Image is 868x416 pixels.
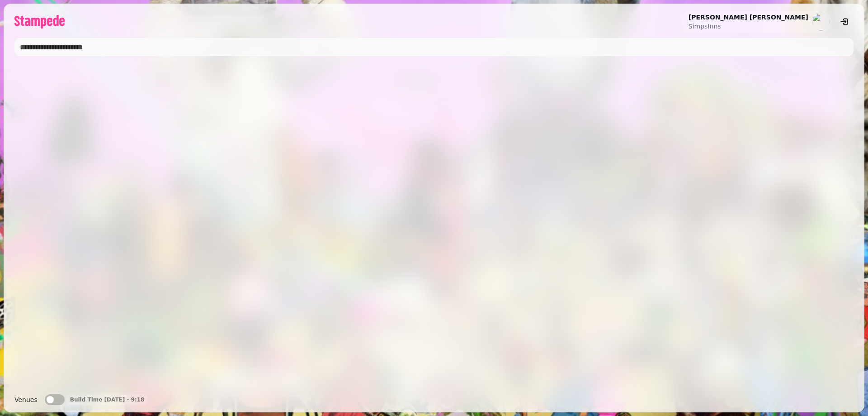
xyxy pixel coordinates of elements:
[14,15,65,29] img: logo
[689,13,808,22] h2: [PERSON_NAME] [PERSON_NAME]
[835,13,854,31] button: logout
[689,22,808,31] p: SimpsInns
[812,13,830,31] img: aHR0cHM6Ly93d3cuZ3JhdmF0YXIuY29tL2F2YXRhci85YjU3NTI3NDc1N2FjYWQ0NzM5ZjRlYWU2ZTZiZjNjMD9zPTE1MCZkP...
[14,394,38,405] label: Venues
[70,396,145,403] p: Build Time [DATE] - 9:18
